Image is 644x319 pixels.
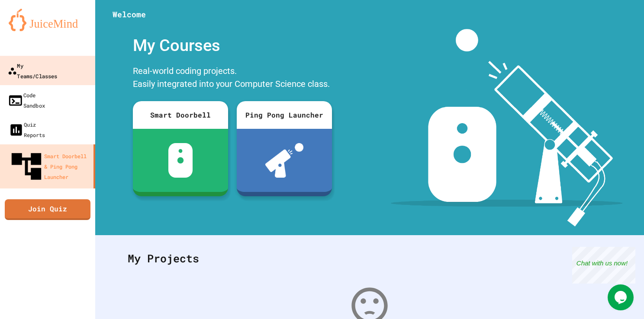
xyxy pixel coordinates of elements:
div: Smart Doorbell & Ping Pong Launcher [9,149,90,184]
img: sdb-white.svg [168,143,193,178]
img: logo-orange.svg [9,9,87,31]
div: Quiz Reports [9,119,45,140]
div: My Courses [129,29,336,62]
div: My Teams/Classes [8,60,58,81]
img: banner-image-my-projects.png [391,29,623,226]
div: Code Sandbox [8,89,45,111]
div: Smart Doorbell [133,101,228,129]
div: My Projects [119,242,620,275]
div: Ping Pong Launcher [237,101,332,129]
div: Real-world coding projects. Easily integrated into your Computer Science class. [129,62,336,95]
iframe: chat widget [572,247,635,284]
img: ppl-with-ball.png [265,143,304,178]
iframe: chat widget [608,284,635,310]
a: Join Quiz [5,199,90,220]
